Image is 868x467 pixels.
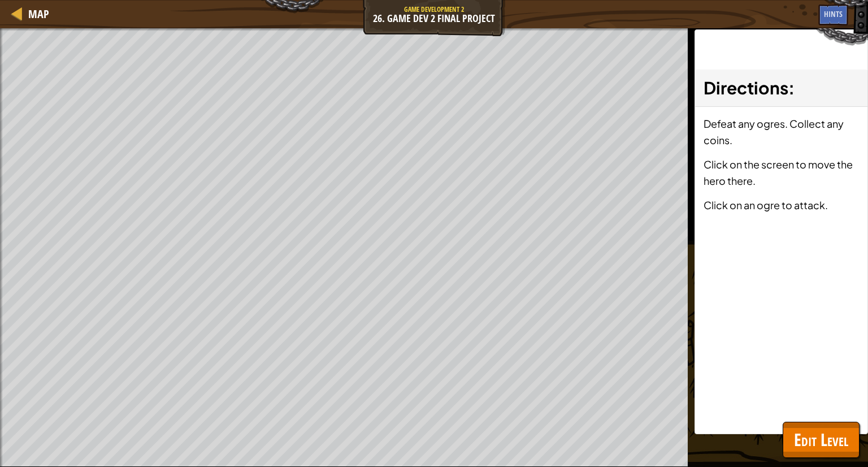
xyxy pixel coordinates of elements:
[23,6,49,21] a: Map
[704,197,859,213] p: Click on an ogre to attack.
[824,8,843,19] span: Hints
[704,77,788,98] span: Directions
[783,422,860,458] button: Edit Level
[28,6,49,21] span: Map
[704,75,859,101] h3: :
[704,156,859,189] p: Click on the screen to move the hero there.
[794,428,848,451] span: Edit Level
[704,115,859,148] p: Defeat any ogres. Collect any coins.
